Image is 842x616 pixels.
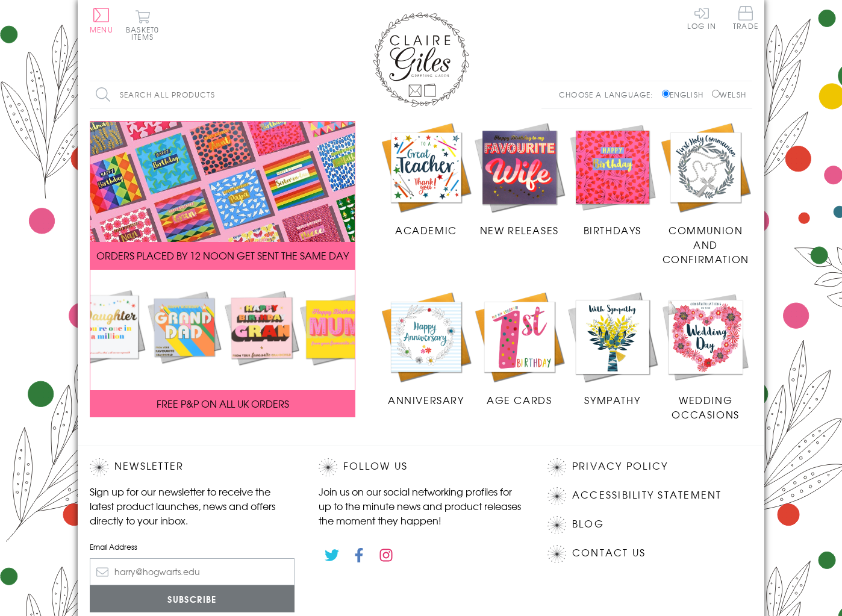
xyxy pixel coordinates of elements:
[712,89,746,100] label: Welsh
[487,393,552,407] span: Age Cards
[373,12,469,107] img: Claire Giles Greetings Cards
[319,484,523,527] p: Join us on our social networking profiles for up to the minute news and product releases the mome...
[559,89,660,100] p: Choose a language:
[659,121,752,267] a: Communion and Confirmation
[131,24,159,42] span: 0 items
[663,223,749,266] span: Communion and Confirmation
[480,223,559,237] span: New Releases
[90,81,301,108] input: Search all products
[659,290,752,422] a: Wedding Occasions
[572,516,604,532] a: Blog
[90,458,295,476] h2: Newsletter
[473,290,566,407] a: Age Cards
[90,585,295,612] input: Subscribe
[566,290,660,407] a: Sympathy
[672,393,739,422] span: Wedding Occasions
[157,396,289,411] span: FREE P&P ON ALL UK ORDERS
[90,541,295,552] label: Email Address
[572,458,668,474] a: Privacy Policy
[662,90,670,98] input: English
[90,484,295,527] p: Sign up for our newsletter to receive the latest product launches, news and offers directly to yo...
[388,393,464,407] span: Anniversary
[733,6,758,30] span: Trade
[379,290,473,407] a: Anniversary
[566,121,660,238] a: Birthdays
[584,393,640,407] span: Sympathy
[90,8,113,33] button: Menu
[319,458,523,476] h2: Follow Us
[90,24,113,35] span: Menu
[395,223,457,237] span: Academic
[662,89,709,100] label: English
[733,6,758,32] a: Trade
[473,121,566,238] a: New Releases
[96,248,349,263] span: ORDERS PLACED BY 12 NOON GET SENT THE SAME DAY
[90,558,295,585] input: harry@hogwarts.edu
[126,10,159,40] button: Basket0 items
[572,545,646,561] a: Contact Us
[572,487,722,503] a: Accessibility Statement
[687,6,716,30] a: Log In
[584,223,641,237] span: Birthdays
[379,121,473,238] a: Academic
[288,81,301,108] input: Search
[712,90,720,98] input: Welsh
